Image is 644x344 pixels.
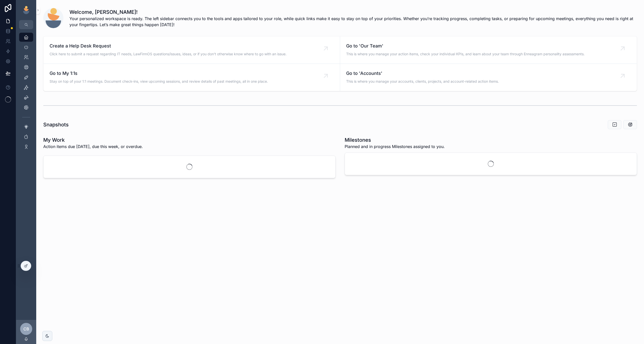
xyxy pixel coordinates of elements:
[340,64,637,91] a: Go to 'Accounts'This is where you manage your accounts, clients, projects, and account-related ac...
[340,36,637,64] a: Go to 'Our Team'This is where you manage your action items, check your individual KPIs, and learn...
[50,70,268,77] span: Go to My 1:1s
[346,79,499,84] span: This is where you manage your accounts, clients, projects, and account-related action items.
[345,136,445,143] h1: Milestones
[346,70,499,77] span: Go to 'Accounts'
[44,36,340,64] a: Create a Help Desk RequestClick here to submit a request regarding IT needs, LawFirmOS questions/...
[22,6,30,14] img: App logo
[346,42,585,50] span: Go to 'Our Team'
[44,64,340,91] a: Go to My 1:1sStay on top of your 1:1 meetings. Document check-ins, view upcoming sessions, and re...
[16,29,36,158] div: scrollable content
[43,121,69,128] h1: Snapshots
[69,9,637,16] h1: Welcome, [PERSON_NAME]!
[346,52,585,57] span: This is where you manage your action items, check your individual KPIs, and learn about your team...
[50,42,287,50] span: Create a Help Desk Request
[345,143,445,150] span: Planned and in progress Milestones assigned to you.
[50,79,268,84] span: Stay on top of your 1:1 meetings. Document check-ins, view upcoming sessions, and review details ...
[23,326,29,332] span: CB
[50,52,287,57] span: Click here to submit a request regarding IT needs, LawFirmOS questions/issues, ideas, or if you d...
[43,136,143,143] h1: My Work
[43,143,143,150] p: Action items due [DATE], due this week, or overdue.
[69,16,637,28] span: Your personalized workspace is ready. The left sidebar connects you to the tools and apps tailore...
